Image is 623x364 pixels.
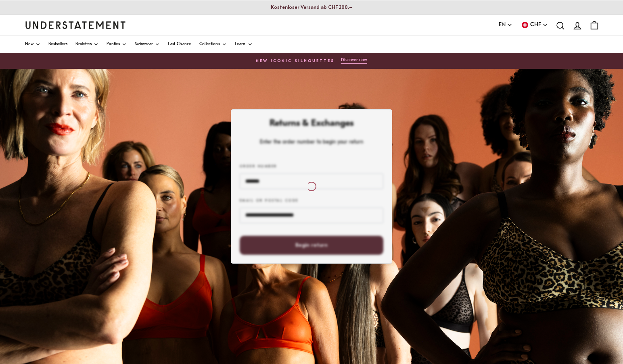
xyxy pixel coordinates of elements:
[168,42,191,46] span: Last Chance
[107,36,127,53] a: Panties
[530,21,541,29] span: CHF
[25,21,126,29] a: Understatement Homepage
[135,42,153,46] span: Swimwear
[256,59,334,64] h6: New Iconic Silhouettes
[521,21,548,29] button: CHF
[75,36,98,53] a: Bralettes
[235,36,253,53] a: Learn
[75,42,92,46] span: Bralettes
[499,21,512,29] button: EN
[107,42,120,46] span: Panties
[25,36,40,53] a: New
[199,42,220,46] span: Collections
[135,36,160,53] a: Swimwear
[168,36,191,53] a: Last Chance
[499,21,506,29] span: EN
[8,55,615,67] a: New Iconic Silhouettes Discover now
[48,36,67,53] a: Bestsellers
[199,36,227,53] a: Collections
[341,58,367,63] p: Discover now
[25,42,33,46] span: New
[48,42,67,46] span: Bestsellers
[235,42,246,46] span: Learn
